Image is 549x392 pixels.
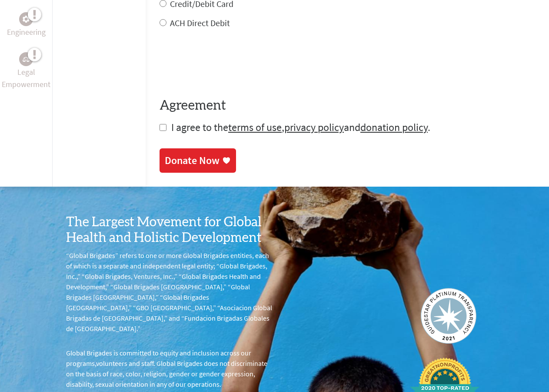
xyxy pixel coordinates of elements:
a: privacy policy [284,121,344,134]
iframe: reCAPTCHA [160,47,292,80]
img: Legal Empowerment [23,57,30,62]
img: Guidestar 2019 [421,288,476,344]
a: EngineeringEngineering [7,12,46,38]
label: ACH Direct Debit [170,17,230,28]
p: Legal Empowerment [2,66,50,90]
p: Global Brigades is committed to equity and inclusion across our programs,volunteers and staff. Gl... [66,348,275,389]
p: Engineering [7,26,46,38]
a: Donate Now [160,148,236,173]
h4: Agreement [160,98,535,114]
div: Engineering [19,12,33,26]
div: Donate Now [165,154,220,168]
p: “Global Brigades” refers to one or more Global Brigades entities, each of which is a separate and... [66,250,275,334]
img: Engineering [23,16,30,23]
div: Legal Empowerment [19,52,33,66]
a: terms of use [228,121,282,134]
h3: The Largest Movement for Global Health and Holistic Development [66,214,275,246]
span: I agree to the , and . [171,121,430,134]
a: Legal EmpowermentLegal Empowerment [2,52,50,90]
a: donation policy [360,121,428,134]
